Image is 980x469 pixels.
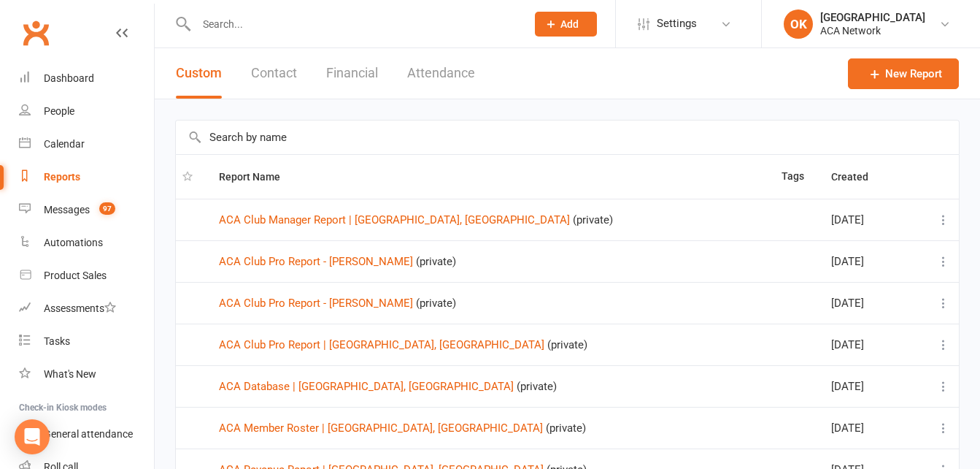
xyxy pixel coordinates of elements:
[44,270,107,281] div: Product Sales
[219,171,296,183] span: Report Name
[219,297,413,310] a: ACA Club Pro Report - [PERSON_NAME]
[820,24,925,37] div: ACA Network
[19,226,154,259] a: Automations
[831,171,884,183] span: Created
[407,48,475,99] button: Attendance
[44,368,96,380] div: What's New
[560,18,579,30] span: Add
[44,171,80,183] div: Reports
[192,14,516,34] input: Search...
[825,199,917,240] td: [DATE]
[19,128,154,161] a: Calendar
[573,213,613,226] span: (private)
[416,255,456,268] span: (private)
[44,105,74,117] div: People
[19,358,154,391] a: What's New
[219,213,570,226] a: ACA Club Manager Report | [GEOGRAPHIC_DATA], [GEOGRAPHIC_DATA]
[19,325,154,358] a: Tasks
[251,48,297,99] button: Contact
[19,95,154,128] a: People
[219,255,413,268] a: ACA Club Pro Report - [PERSON_NAME]
[18,15,54,51] a: Clubworx
[848,58,959,89] a: New Report
[416,297,456,310] span: (private)
[219,168,296,186] button: Report Name
[535,12,597,37] button: Add
[517,380,557,393] span: (private)
[99,202,115,215] span: 97
[657,7,697,40] span: Settings
[546,422,586,435] span: (private)
[831,168,884,186] button: Created
[19,292,154,325] a: Assessments
[44,428,133,440] div: General attendance
[19,259,154,292] a: Product Sales
[820,11,925,24] div: [GEOGRAPHIC_DATA]
[19,62,154,95] a: Dashboard
[19,418,154,451] a: General attendance kiosk mode
[219,338,544,351] a: ACA Club Pro Report | [GEOGRAPHIC_DATA], [GEOGRAPHIC_DATA]
[775,155,825,199] th: Tags
[825,365,917,407] td: [DATE]
[219,380,514,393] a: ACA Database | [GEOGRAPHIC_DATA], [GEOGRAPHIC_DATA]
[825,407,917,449] td: [DATE]
[19,194,154,226] a: Messages 97
[825,240,917,282] td: [DATE]
[44,138,85,150] div: Calendar
[19,161,154,194] a: Reports
[44,302,116,314] div: Assessments
[44,204,90,216] div: Messages
[825,282,917,324] td: [DATE]
[44,72,94,84] div: Dashboard
[784,9,813,39] div: OK
[44,237,103,248] div: Automations
[219,422,543,435] a: ACA Member Roster | [GEOGRAPHIC_DATA], [GEOGRAPHIC_DATA]
[176,121,959,154] input: Search by name
[825,324,917,365] td: [DATE]
[15,419,50,454] div: Open Intercom Messenger
[44,335,70,347] div: Tasks
[176,48,222,99] button: Custom
[326,48,378,99] button: Financial
[547,338,587,351] span: (private)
